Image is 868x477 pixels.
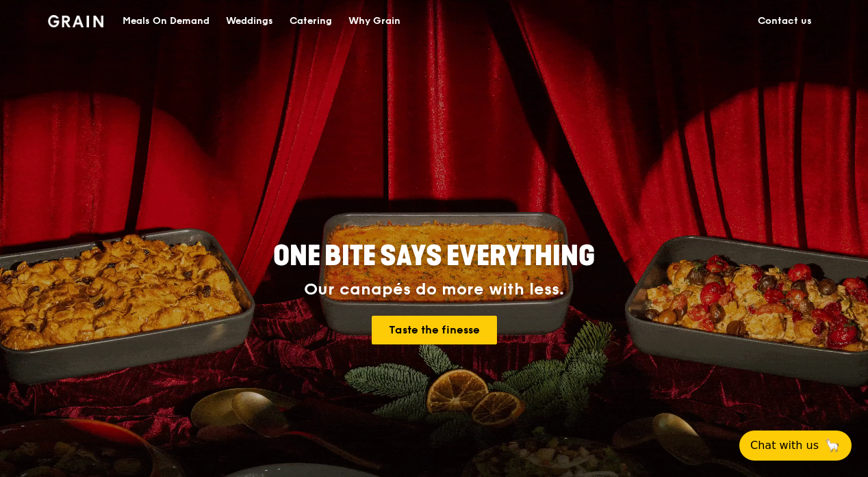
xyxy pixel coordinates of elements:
[340,1,409,42] a: Why Grain
[750,437,819,454] span: Chat with us
[750,1,820,42] a: Contact us
[123,1,209,42] div: Meals On Demand
[290,1,332,42] div: Catering
[218,1,281,42] a: Weddings
[739,431,852,461] button: Chat with us🦙
[348,1,400,42] div: Why Grain
[226,1,273,42] div: Weddings
[48,15,103,27] img: Grain
[281,1,340,42] a: Catering
[372,316,497,344] a: Taste the finesse
[824,437,841,454] span: 🦙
